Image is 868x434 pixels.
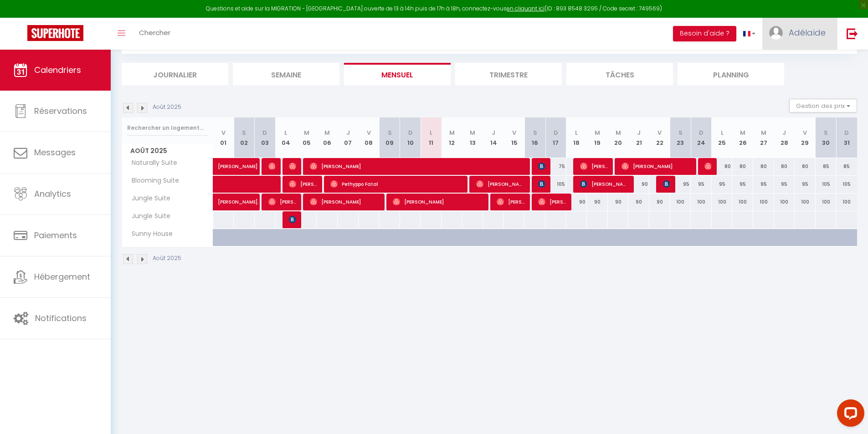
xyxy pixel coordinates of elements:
span: [PERSON_NAME] [497,193,524,210]
span: Adélaïde [789,27,826,38]
abbr: J [637,128,641,137]
span: Analytics [34,188,71,199]
span: Pethyppo Fatal [330,175,463,193]
li: Tâches [566,63,673,85]
div: 80 [712,158,733,175]
div: 105 [836,176,857,193]
span: Chercher [139,28,170,37]
th: 16 [524,117,545,158]
div: 105 [545,176,566,193]
abbr: M [616,128,621,137]
span: [PERSON_NAME] [580,158,608,175]
abbr: D [408,128,413,137]
th: 10 [400,117,421,158]
div: 105 [816,176,837,193]
span: Réservations [34,105,87,117]
div: 95 [712,176,733,193]
abbr: L [430,128,432,137]
span: [PERSON_NAME] [621,158,691,175]
abbr: S [388,128,392,137]
th: 18 [566,117,587,158]
th: 14 [483,117,504,158]
th: 25 [712,117,733,158]
th: 26 [732,117,753,158]
span: [PERSON_NAME] [218,153,260,170]
a: [PERSON_NAME] [213,158,234,175]
span: Jungle Suite [123,211,173,221]
div: 95 [753,176,774,193]
span: [PERSON_NAME] [289,158,296,175]
th: 12 [442,117,462,158]
span: [PERSON_NAME] [310,158,526,175]
div: 100 [712,194,733,210]
div: 100 [691,194,712,210]
div: 80 [753,158,774,175]
th: 28 [774,117,795,158]
span: [PERSON_NAME] [580,175,629,193]
abbr: M [449,128,455,137]
span: Août 2025 [122,144,213,158]
img: Super Booking [27,25,83,41]
abbr: V [512,128,516,137]
th: 23 [670,117,691,158]
span: Calendriers [34,64,81,76]
th: 31 [836,117,857,158]
div: 100 [816,194,837,210]
abbr: J [346,128,350,137]
span: Naturally Suite [123,158,180,168]
span: Messages [34,147,76,158]
span: [PERSON_NAME] [704,158,711,175]
span: Paiements [34,230,77,241]
th: 17 [545,117,566,158]
div: 95 [774,176,795,193]
abbr: J [782,128,786,137]
abbr: M [470,128,475,137]
th: 01 [213,117,234,158]
span: [PERSON_NAME]. [218,189,260,206]
th: 02 [234,117,255,158]
div: 100 [732,194,753,210]
abbr: M [595,128,600,137]
img: ... [769,26,783,40]
abbr: J [492,128,495,137]
th: 19 [587,117,608,158]
abbr: S [678,128,683,137]
div: 95 [670,176,691,193]
th: 27 [753,117,774,158]
div: 95 [732,176,753,193]
div: 85 [816,158,837,175]
div: 90 [628,176,649,193]
div: 80 [774,158,795,175]
th: 03 [255,117,276,158]
abbr: S [533,128,537,137]
a: en cliquant ici [507,5,544,12]
p: Août 2025 [153,254,181,263]
abbr: V [221,128,226,137]
th: 07 [338,117,359,158]
div: 80 [795,158,816,175]
th: 21 [628,117,649,158]
div: 90 [649,194,670,210]
th: 15 [504,117,525,158]
iframe: LiveChat chat widget [830,396,868,434]
span: [PERSON_NAME] [663,175,670,193]
th: 11 [421,117,442,158]
button: Gestion des prix [789,99,857,112]
li: Planning [678,63,784,85]
p: Août 2025 [153,103,181,112]
div: 100 [836,194,857,210]
span: [PERSON_NAME] [538,175,545,193]
abbr: M [761,128,766,137]
li: Mensuel [344,63,451,85]
span: [PERSON_NAME] [476,175,525,193]
span: Jungle Suite [123,194,173,204]
span: [PERSON_NAME] [393,193,483,210]
span: [EMAIL_ADDRESS][DOMAIN_NAME] Oele [268,158,275,175]
span: [PERSON_NAME] [310,193,380,210]
span: [PERSON_NAME] [538,158,545,175]
abbr: L [721,128,724,137]
div: 75 [545,158,566,175]
div: 100 [753,194,774,210]
abbr: M [304,128,309,137]
span: [PERSON_NAME] [268,193,296,210]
